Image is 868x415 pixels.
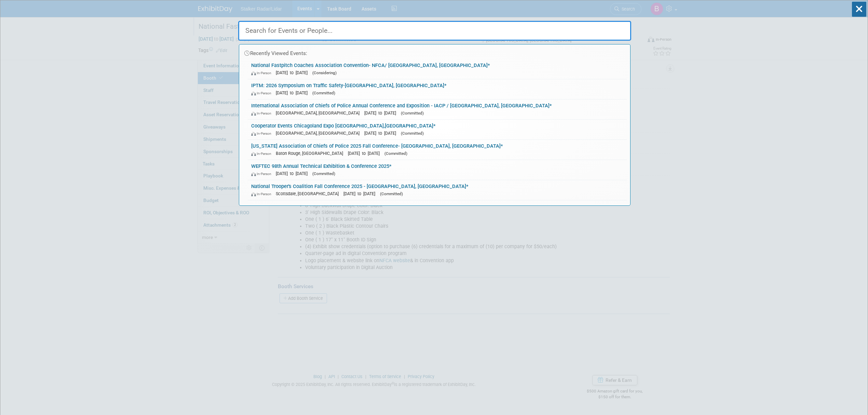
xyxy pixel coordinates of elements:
span: [DATE] to [DATE] [276,90,311,95]
span: (Committed) [401,111,424,116]
span: Baton Rouge, [GEOGRAPHIC_DATA] [276,151,347,156]
div: Recently Viewed Events: [243,44,627,59]
span: [GEOGRAPHIC_DATA], [GEOGRAPHIC_DATA] [276,110,363,116]
a: [US_STATE] Association of Chiefs of Police 2025 Fall Conference- [GEOGRAPHIC_DATA], [GEOGRAPHIC_D... [248,140,627,160]
span: (Committed) [312,91,335,95]
span: [DATE] to [DATE] [364,131,399,136]
span: [DATE] to [DATE] [364,110,399,116]
a: National Trooper's Coalition Fall Conference 2025 - [GEOGRAPHIC_DATA], [GEOGRAPHIC_DATA]* In-Pers... [248,180,627,200]
span: (Committed) [380,191,403,196]
span: [DATE] to [DATE] [276,171,311,176]
span: In-Person [251,71,274,75]
span: In-Person [251,151,274,156]
span: In-Person [251,172,274,176]
a: International Association of Chiefs of Police Annual Conference and Exposition - IACP / [GEOGRAPH... [248,99,627,119]
span: [GEOGRAPHIC_DATA], [GEOGRAPHIC_DATA] [276,131,363,136]
a: WEFTEC 98th Annual Technical Exhibition & Conference 2025* In-Person [DATE] to [DATE] (Committed) [248,160,627,180]
span: In-Person [251,131,274,136]
a: IPTM: 2026 Symposium on Traffic Safety-[GEOGRAPHIC_DATA], [GEOGRAPHIC_DATA]* In-Person [DATE] to ... [248,79,627,99]
span: (Committed) [384,151,407,156]
a: National Fastpitch Coaches Association Convention- NFCA/ [GEOGRAPHIC_DATA], [GEOGRAPHIC_DATA]* In... [248,59,627,79]
span: [DATE] to [DATE] [343,191,379,196]
span: In-Person [251,91,274,95]
input: Search for Events or People... [238,21,631,41]
span: (Committed) [312,171,335,176]
span: In-Person [251,192,274,196]
span: (Committed) [401,131,424,136]
span: In-Person [251,111,274,116]
span: [DATE] to [DATE] [348,151,383,156]
span: Scottsdale, [GEOGRAPHIC_DATA] [276,191,342,196]
span: [DATE] to [DATE] [276,70,311,75]
a: Cooperator Events Chicagoland Expo [GEOGRAPHIC_DATA],[GEOGRAPHIC_DATA]* In-Person [GEOGRAPHIC_DAT... [248,120,627,139]
span: (Considering) [312,70,337,75]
